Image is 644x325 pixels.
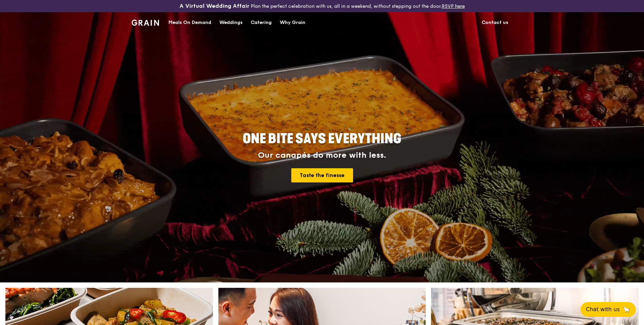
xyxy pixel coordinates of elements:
[200,151,444,160] div: Our canapés do more with less.
[180,3,249,9] h3: A Virtual Wedding Affair
[622,305,630,314] span: 🦙
[219,12,243,33] div: Weddings
[291,168,353,182] a: Taste the finesse
[243,131,401,147] span: ONE BITE SAYS EVERYTHING
[586,305,620,314] span: Chat with us
[276,12,310,33] a: Why Grain
[478,12,512,33] a: Contact us
[247,12,276,33] a: Catering
[132,12,159,32] a: GrainGrain
[280,12,305,33] div: Why Grain
[132,20,159,26] img: Grain
[128,3,516,9] div: Plan the perfect celebration with us, all in a weekend, without stepping out the door.
[251,12,272,33] div: Catering
[581,302,636,317] button: Chat with us🦙
[215,12,247,33] a: Weddings
[168,12,211,33] div: Meals On Demand
[442,3,465,9] a: RSVP here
